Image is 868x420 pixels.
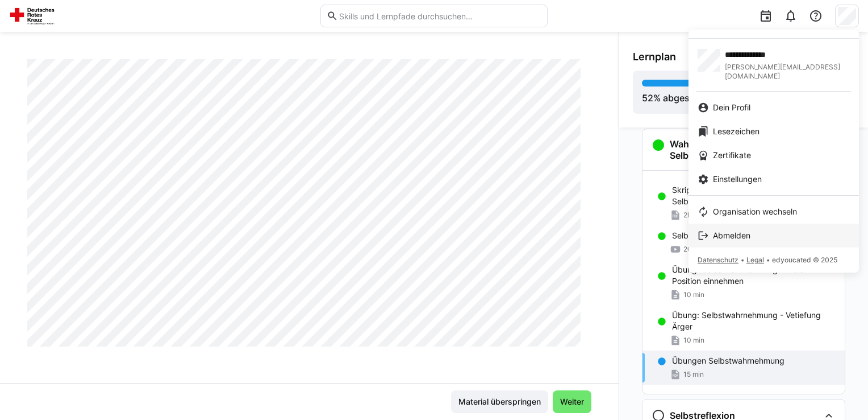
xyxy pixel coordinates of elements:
[713,126,759,137] span: Lesezeichen
[713,102,750,113] span: Dein Profil
[713,150,751,161] span: Zertifikate
[713,230,750,241] span: Abmelden
[766,256,770,264] span: •
[741,256,744,264] span: •
[772,256,837,264] span: edyoucated © 2025
[713,174,762,185] span: Einstellungen
[713,206,797,217] span: Organisation wechseln
[698,256,738,264] span: Datenschutz
[725,63,850,81] span: [PERSON_NAME][EMAIL_ADDRESS][DOMAIN_NAME]
[746,256,764,264] span: Legal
